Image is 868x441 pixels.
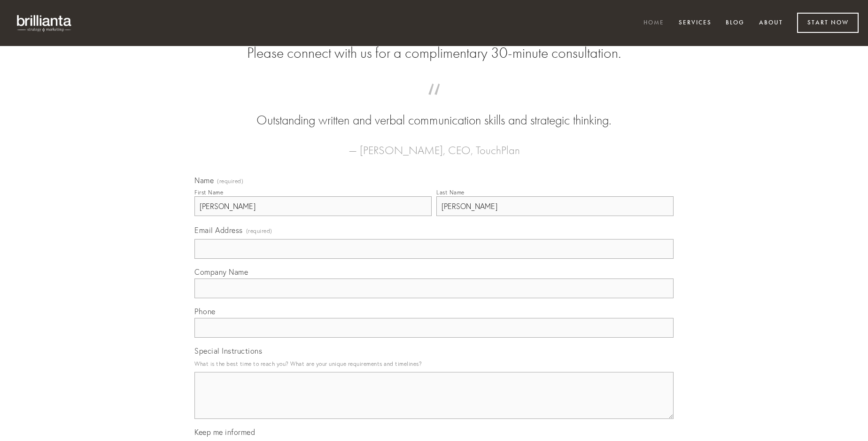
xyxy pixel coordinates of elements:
[194,357,674,370] p: What is the best time to reach you? What are your unique requirements and timelines?
[194,346,262,356] span: Special Instructions
[194,176,214,185] span: Name
[246,224,272,237] span: (required)
[9,9,80,37] img: brillianta - research, strategy, marketing
[753,15,789,31] a: About
[194,427,255,437] span: Keep me informed
[720,15,751,31] a: Blog
[194,267,248,277] span: Company Name
[673,15,718,31] a: Services
[194,225,243,235] span: Email Address
[217,178,243,184] span: (required)
[194,189,223,196] div: First Name
[209,130,659,160] figcaption: — [PERSON_NAME], CEO, TouchPlan
[637,15,670,31] a: Home
[194,44,674,62] h2: Please connect with us for a complimentary 30-minute consultation.
[194,307,216,316] span: Phone
[436,189,465,196] div: Last Name
[797,13,859,33] a: Start Now
[209,93,659,111] span: “
[209,93,659,130] blockquote: Outstanding written and verbal communication skills and strategic thinking.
